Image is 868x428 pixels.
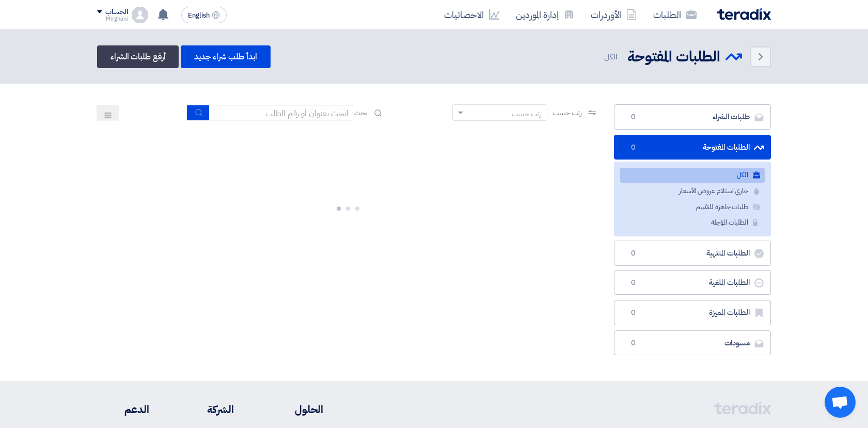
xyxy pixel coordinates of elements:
[620,184,765,199] a: جاري استلام عروض الأسعار
[614,270,771,295] a: الطلبات الملغية0
[512,108,542,119] div: رتب حسب
[582,3,645,27] a: الأوردرات
[614,300,771,325] a: الطلبات المميزة0
[180,402,234,417] li: الشركة
[181,45,270,68] a: ابدأ طلب شراء جديد
[97,45,179,68] a: أرفع طلبات الشراء
[620,215,765,230] a: الطلبات المؤجلة
[105,8,128,17] div: الحساب
[614,241,771,266] a: الطلبات المنتهية0
[614,135,771,160] a: الطلبات المفتوحة0
[627,112,639,122] span: 0
[188,12,210,19] span: English
[627,308,639,318] span: 0
[614,330,771,356] a: مسودات0
[508,3,582,27] a: إدارة الموردين
[553,107,582,118] span: رتب حسب
[210,105,354,121] input: ابحث بعنوان أو رقم الطلب
[627,47,720,67] h2: الطلبات المفتوحة
[627,338,639,348] span: 0
[627,142,639,153] span: 0
[620,200,765,215] a: طلبات جاهزة للتقييم
[354,107,368,118] span: بحث
[97,402,149,417] li: الدعم
[825,387,856,418] a: Open chat
[132,7,148,23] img: profile_test.png
[717,8,771,20] img: Teradix logo
[614,104,771,130] a: طلبات الشراء0
[181,7,227,23] button: English
[627,248,639,259] span: 0
[436,3,508,27] a: الاحصائيات
[604,51,619,63] span: الكل
[645,3,705,27] a: الطلبات
[97,16,128,22] div: Mirghani
[620,168,765,183] a: الكل
[627,278,639,288] span: 0
[265,402,323,417] li: الحلول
